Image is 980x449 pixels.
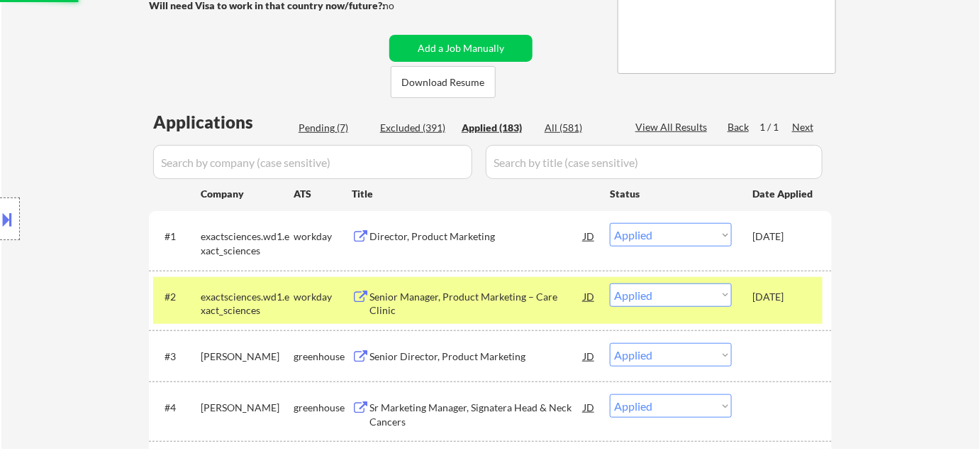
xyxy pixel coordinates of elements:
[369,229,584,244] div: Director, Product Marketing
[728,120,750,134] div: Back
[299,121,369,135] div: Pending (7)
[165,350,189,364] div: #3
[545,121,616,135] div: All (581)
[752,290,815,304] div: [DATE]
[294,187,352,201] div: ATS
[294,350,352,364] div: greenhouse
[391,66,496,98] button: Download Resume
[462,121,533,135] div: Applied (183)
[582,343,596,369] div: JD
[582,394,596,420] div: JD
[165,401,189,415] div: #4
[369,350,584,364] div: Senior Director, Product Marketing
[294,401,352,415] div: greenhouse
[369,401,584,428] div: Sr Marketing Manager, Signatera Head & Neck Cancers
[792,120,815,134] div: Next
[201,350,294,364] div: [PERSON_NAME]
[369,290,584,318] div: Senior Manager, Product Marketing – Care Clinic
[752,229,815,244] div: [DATE]
[153,145,472,179] input: Search by company (case sensitive)
[380,121,451,135] div: Excluded (391)
[352,187,596,201] div: Title
[635,120,711,134] div: View All Results
[582,223,596,249] div: JD
[294,290,352,304] div: workday
[759,120,792,134] div: 1 / 1
[610,180,732,206] div: Status
[582,283,596,309] div: JD
[389,35,533,62] button: Add a Job Manually
[201,401,294,415] div: [PERSON_NAME]
[294,229,352,244] div: workday
[486,145,823,179] input: Search by title (case sensitive)
[752,187,815,201] div: Date Applied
